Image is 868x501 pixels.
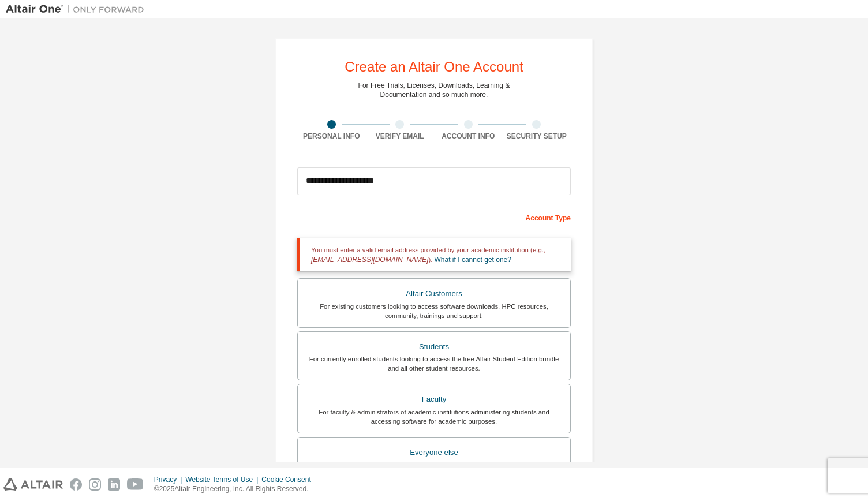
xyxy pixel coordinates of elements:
[435,256,511,264] a: What if I cannot get one?
[305,302,563,320] div: For existing customers looking to access software downloads, HPC resources, community, trainings ...
[305,286,563,302] div: Altair Customers
[154,484,318,494] p: © 2025 Altair Engineering, Inc. All Rights Reserved.
[305,407,563,426] div: For faculty & administrators of academic institutions administering students and accessing softwa...
[297,208,571,226] div: Account Type
[127,478,144,491] img: youtube.svg
[297,238,571,271] div: You must enter a valid email address provided by your academic institution (e.g., ).
[345,60,523,74] div: Create an Altair One Account
[305,354,563,373] div: For currently enrolled students looking to access the free Altair Student Edition bundle and all ...
[154,475,185,484] div: Privacy
[305,461,563,479] div: For individuals, businesses and everyone else looking to try Altair software and explore our prod...
[311,256,428,264] span: [EMAIL_ADDRESS][DOMAIN_NAME]
[305,444,563,461] div: Everyone else
[108,478,120,491] img: linkedin.svg
[358,81,510,99] div: For Free Trials, Licenses, Downloads, Learning & Documentation and so much more.
[297,132,366,141] div: Personal Info
[70,478,82,491] img: facebook.svg
[434,132,503,141] div: Account Info
[185,475,261,484] div: Website Terms of Use
[305,339,563,355] div: Students
[6,3,150,15] img: Altair One
[366,132,435,141] div: Verify Email
[305,391,563,407] div: Faculty
[3,478,63,491] img: altair_logo.svg
[503,132,571,141] div: Security Setup
[261,475,317,484] div: Cookie Consent
[89,478,101,491] img: instagram.svg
